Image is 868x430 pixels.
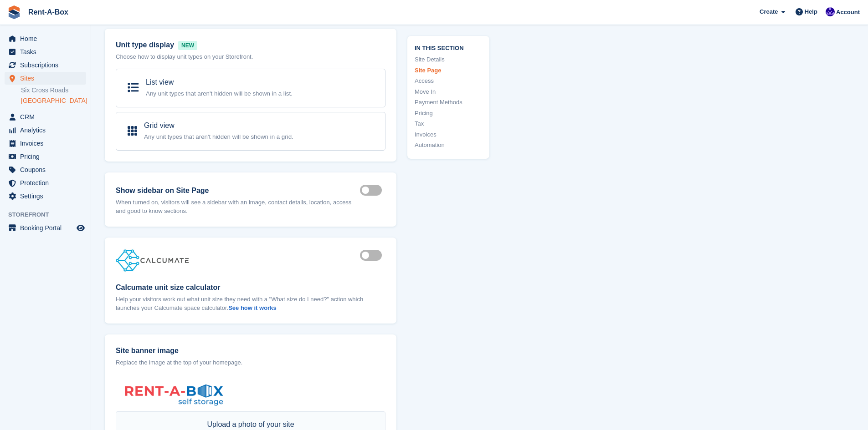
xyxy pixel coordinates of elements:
[5,59,86,71] a: menu
[116,345,385,356] label: Site banner image
[21,96,86,105] a: [GEOGRAPHIC_DATA]
[20,222,75,234] span: Booking Portal
[360,190,385,191] label: Storefront show sidebar on site page
[5,32,86,45] a: menu
[116,358,385,367] p: Replace the image at the top of your homepage.
[20,163,75,176] span: Coupons
[20,111,75,123] span: CRM
[116,52,385,61] p: Choose how to display unit types on your Storefront.
[178,41,197,50] span: NEW
[5,163,86,176] a: menu
[20,190,75,202] span: Settings
[20,177,75,189] span: Protection
[5,150,86,163] a: menu
[8,210,91,219] span: Storefront
[5,190,86,202] a: menu
[116,248,189,272] img: calcumate_logo-68c4a8085deca898b53b220a1c7e8a9816cf402ee1955ba1cf094f9c8ec4eff4.jpg
[415,108,482,117] a: Pricing
[5,222,86,234] a: menu
[116,40,385,51] div: Unit type display
[826,7,835,16] img: Colin O Shea
[5,177,86,189] a: menu
[116,295,385,313] p: Help your visitors work out what unit size they need with a "What size do I need?" action which l...
[116,282,385,293] label: Calcumate unit size calculator
[805,7,817,16] span: Help
[360,255,385,256] label: Is active
[144,133,293,140] small: Any unit types that aren't hidden will be shown in a grid.
[415,76,482,86] a: Access
[21,86,86,95] a: Six Cross Roads
[415,55,482,64] a: Site Details
[20,150,75,163] span: Pricing
[116,378,232,408] img: Screenshot%202023-11-28%20152343.png
[415,98,482,107] a: Payment Methods
[25,5,72,20] a: Rent-A-Box
[146,90,293,97] small: Any unit types that aren't hidden will be shown in a list.
[116,185,360,196] label: Show sidebar on Site Page
[836,8,860,17] span: Account
[415,119,482,128] a: Tax
[415,141,482,150] a: Automation
[415,66,482,75] a: Site Page
[5,72,86,85] a: menu
[7,5,21,19] img: stora-icon-8386f47178a22dfd0bd8f6a31ec36ba5ce8667c1dd55bd0f319d3a0aa187defe.svg
[5,137,86,150] a: menu
[228,304,276,311] a: See how it works
[146,78,174,86] span: List view
[5,111,86,123] a: menu
[75,223,86,233] a: Preview store
[20,72,75,85] span: Sites
[415,130,482,139] a: Invoices
[144,121,175,129] span: Grid view
[415,87,482,96] a: Move In
[20,137,75,150] span: Invoices
[20,59,75,71] span: Subscriptions
[20,124,75,137] span: Analytics
[415,43,482,51] span: In this section
[5,124,86,137] a: menu
[116,198,360,216] p: When turned on, visitors will see a sidebar with an image, contact details, location, access and ...
[20,46,75,58] span: Tasks
[5,46,86,58] a: menu
[760,7,778,16] span: Create
[20,32,75,45] span: Home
